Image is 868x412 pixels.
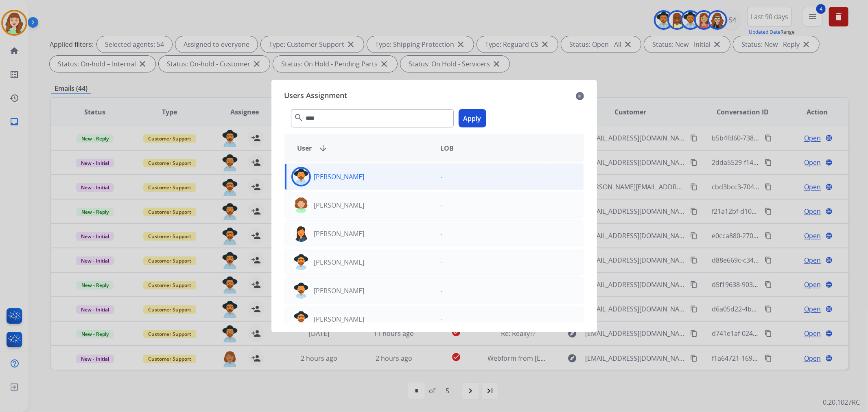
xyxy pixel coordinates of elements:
p: [PERSON_NAME] [314,229,365,239]
p: - [441,200,443,210]
mat-icon: search [294,113,304,123]
p: [PERSON_NAME] [314,257,365,267]
p: - [441,257,443,267]
mat-icon: close [576,91,584,101]
mat-icon: arrow_downward [319,143,328,153]
p: [PERSON_NAME] [314,286,365,296]
p: [PERSON_NAME] [314,314,365,324]
p: - [441,229,443,239]
p: - [441,314,443,324]
p: - [441,172,443,182]
p: [PERSON_NAME] [314,200,365,210]
p: [PERSON_NAME] [314,172,365,182]
p: - [441,286,443,296]
button: Apply [459,109,486,127]
span: Users Assignment [284,90,348,103]
span: LOB [441,143,454,153]
div: User [291,143,434,153]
